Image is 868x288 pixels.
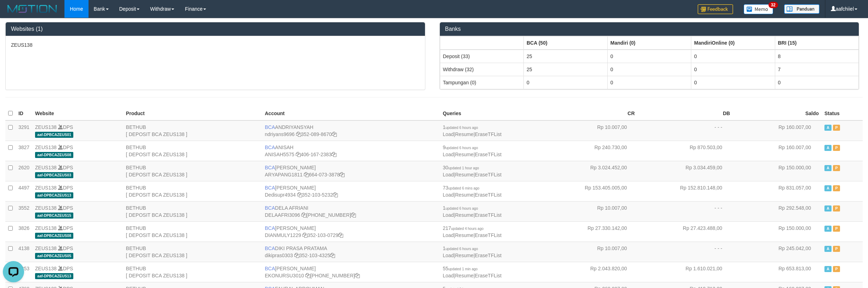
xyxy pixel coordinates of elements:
a: Copy DELAAFRI3096 to clipboard [301,212,306,218]
img: Button%20Memo.svg [744,4,773,14]
a: Resume [455,152,473,157]
td: BETHUB [ DEPOSIT BCA ZEUS138 ] [123,120,262,141]
a: Resume [455,253,473,258]
td: DPS [32,120,123,141]
span: | | [443,124,501,137]
a: DIANMULY1229 [265,232,301,238]
td: [PERSON_NAME] [PHONE_NUMBER] [262,262,440,282]
a: ZEUS138 [35,266,57,271]
a: EraseTFList [475,131,501,137]
td: 0 [524,76,608,89]
td: Rp 240.730,00 [542,141,637,161]
td: Rp 653.813,00 [733,262,822,282]
span: 1 [443,245,478,251]
span: | | [443,185,501,198]
a: Dedisupr4934 [265,192,296,198]
a: Load [443,152,454,157]
td: 0 [607,50,691,63]
span: | | [443,205,501,218]
td: DPS [32,141,123,161]
td: [PERSON_NAME] 352-103-0729 [262,221,440,242]
td: BETHUB [ DEPOSIT BCA ZEUS138 ] [123,181,262,201]
a: Copy Dedisupr4934 to clipboard [297,192,302,198]
span: aaf-DPBCAZEUS13 [35,192,73,198]
span: | | [443,225,501,238]
span: aaf-DPBCAZEUS05 [35,253,73,259]
td: Rp 27.330.142,00 [542,221,637,242]
td: [PERSON_NAME] 352-103-5232 [262,181,440,201]
td: 7 [775,63,859,76]
img: panduan.png [784,4,819,14]
span: Paused [833,185,840,191]
span: Active [824,226,832,232]
a: Resume [455,192,473,198]
td: DPS [32,201,123,221]
a: Load [443,232,454,238]
td: DPS [32,262,123,282]
a: Copy 3521035232 to clipboard [333,192,338,198]
a: EraseTFList [475,273,501,278]
a: ZEUS138 [35,225,57,231]
a: EraseTFList [475,192,501,198]
span: | | [443,165,501,177]
td: ANISAH 406-167-2383 [262,141,440,161]
a: ZEUS138 [35,124,57,130]
a: Resume [455,131,473,137]
td: Rp 160.007,00 [733,120,822,141]
td: Rp 3.024.452,00 [542,161,637,181]
td: Deposit (33) [440,50,524,63]
td: Rp 152.810.148,00 [637,181,733,201]
td: Rp 150.000,00 [733,221,822,242]
a: Load [443,192,454,198]
a: DELAAFRI3096 [265,212,300,218]
a: EraseTFList [475,172,501,177]
td: Rp 153.405.005,00 [542,181,637,201]
td: Rp 1.610.021,00 [637,262,733,282]
button: Open LiveChat chat widget [3,3,24,24]
a: Resume [455,212,473,218]
span: | | [443,266,501,278]
span: Active [824,246,832,252]
span: aaf-DPBCAZEUS03 [35,172,73,178]
span: BCA [265,205,275,211]
a: Load [443,212,454,218]
th: Website [32,107,123,120]
td: DPS [32,242,123,262]
a: Load [443,273,454,278]
span: Paused [833,165,840,171]
a: EraseTFList [475,253,501,258]
span: Active [824,165,832,171]
span: updated 1 hour ago [448,166,479,170]
span: aaf-DPBCAZEUS01 [35,132,73,138]
a: ZEUS138 [35,145,57,150]
td: BETHUB [ DEPOSIT BCA ZEUS138 ] [123,161,262,181]
a: Resume [455,172,473,177]
span: updated 6 mins ago [448,186,480,190]
td: - - - [637,120,733,141]
th: Queries [440,107,542,120]
a: Resume [455,273,473,278]
a: Copy 3520898670 to clipboard [332,131,337,137]
th: DB [637,107,733,120]
span: Active [824,145,832,151]
td: DPS [32,161,123,181]
td: BETHUB [ DEPOSIT BCA ZEUS138 ] [123,221,262,242]
span: aaf-DPBCAZEUS08 [35,233,73,239]
td: 0 [691,50,775,63]
span: BCA [265,124,275,130]
a: EraseTFList [475,212,501,218]
a: ZEUS138 [35,205,57,211]
a: Copy 6640733878 to clipboard [340,172,345,177]
td: BETHUB [ DEPOSIT BCA ZEUS138 ] [123,262,262,282]
span: Paused [833,145,840,151]
td: 0 [775,76,859,89]
td: Tampungan (0) [440,76,524,89]
td: 25 [524,63,608,76]
td: Rp 3.034.459,00 [637,161,733,181]
span: updated 4 hours ago [451,227,484,231]
th: Product [123,107,262,120]
span: updated 6 hours ago [446,247,478,251]
td: 25 [524,50,608,63]
td: Rp 2.043.820,00 [542,262,637,282]
span: 1 [443,124,478,130]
